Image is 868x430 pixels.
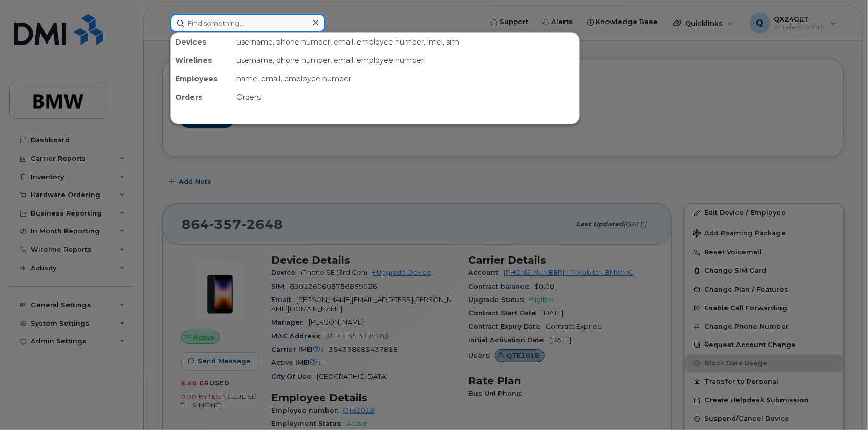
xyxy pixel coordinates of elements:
[232,33,579,51] div: username, phone number, email, employee number, imei, sim
[170,14,325,32] input: Find something...
[171,51,232,70] div: Wirelines
[823,385,860,422] iframe: Messenger Launcher
[232,70,579,88] div: name, email, employee number
[232,88,579,106] div: Orders
[232,51,579,70] div: username, phone number, email, employee number
[171,33,232,51] div: Devices
[171,70,232,88] div: Employees
[171,88,232,106] div: Orders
